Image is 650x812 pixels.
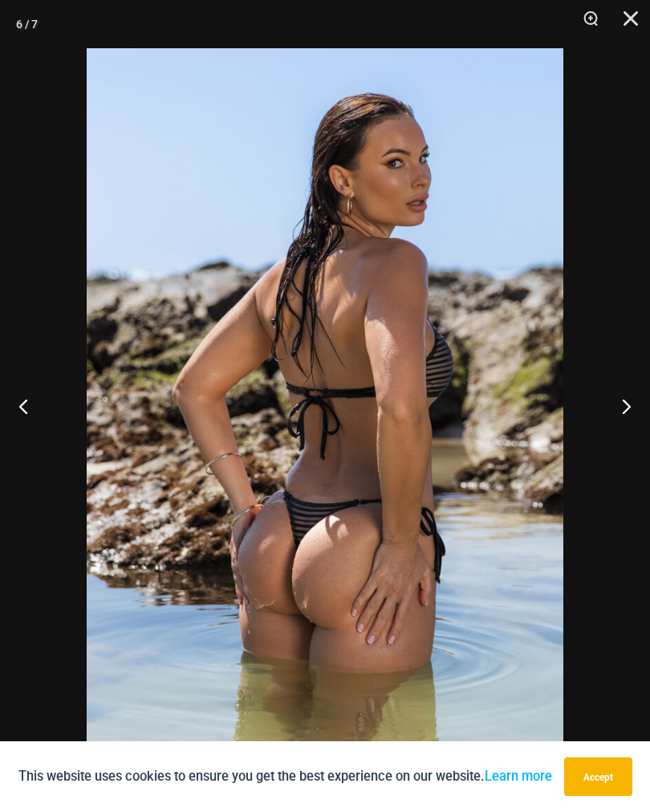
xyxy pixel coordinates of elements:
[590,366,650,446] button: Next
[16,12,38,36] div: 6 / 7
[564,757,632,796] button: Accept
[87,48,563,764] img: Tide Lines Black 350 Halter Top 470 Thong 03
[18,765,552,787] p: This website uses cookies to ensure you get the best experience on our website.
[485,769,552,784] a: Learn more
